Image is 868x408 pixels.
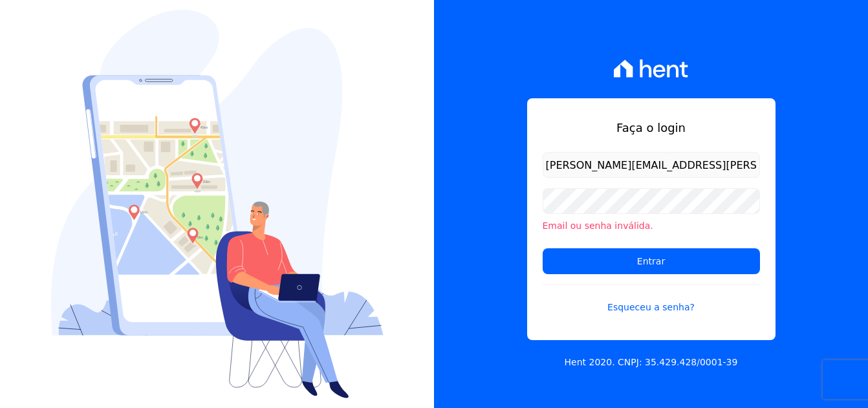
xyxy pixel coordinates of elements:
[543,219,760,233] li: Email ou senha inválida.
[565,356,738,369] p: Hent 2020. CNPJ: 35.429.428/0001-39
[543,248,760,274] input: Entrar
[543,152,760,178] input: Email
[51,10,384,398] img: Login
[543,285,760,314] a: Esqueceu a senha?
[543,119,760,136] h1: Faça o login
